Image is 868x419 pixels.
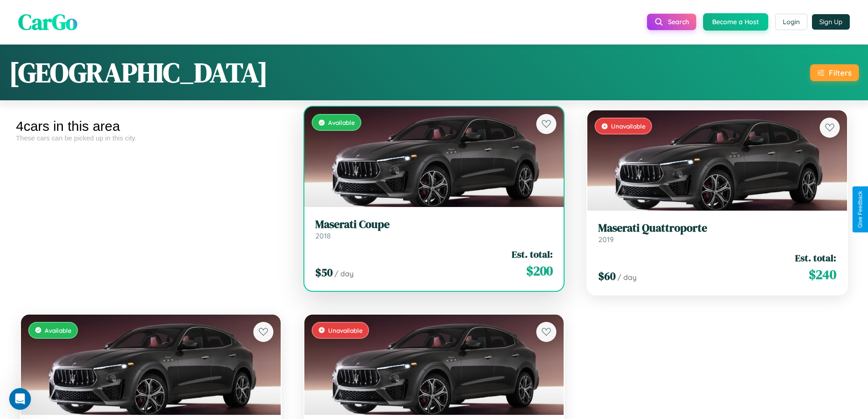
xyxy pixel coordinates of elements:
span: Available [328,119,355,126]
span: 2019 [598,235,614,244]
span: Available [45,326,72,334]
div: 4 cars in this area [16,119,286,134]
span: 2018 [315,231,331,240]
button: Become a Host [703,13,768,31]
span: $ 200 [526,262,553,280]
span: Unavailable [611,122,646,130]
span: CarGo [18,7,77,37]
span: Est. total: [795,251,836,264]
span: Search [668,18,689,26]
button: Filters [810,64,859,81]
button: Search [647,14,696,30]
h1: [GEOGRAPHIC_DATA] [9,54,268,91]
span: Est. total: [512,248,553,261]
span: Unavailable [328,326,363,334]
button: Sign Up [812,14,850,30]
h3: Maserati Quattroporte [598,222,836,235]
h3: Maserati Coupe [315,218,553,231]
span: $ 60 [598,269,616,284]
span: $ 240 [809,265,836,284]
div: Filters [829,68,852,78]
span: / day [617,273,637,282]
div: Give Feedback [857,191,863,228]
span: $ 50 [315,265,333,280]
a: Maserati Quattroporte2019 [598,222,836,244]
span: / day [334,269,354,278]
div: These cars can be picked up in this city. [16,134,286,142]
a: Maserati Coupe2018 [315,218,553,240]
iframe: Intercom live chat [9,388,31,410]
button: Login [775,14,807,30]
